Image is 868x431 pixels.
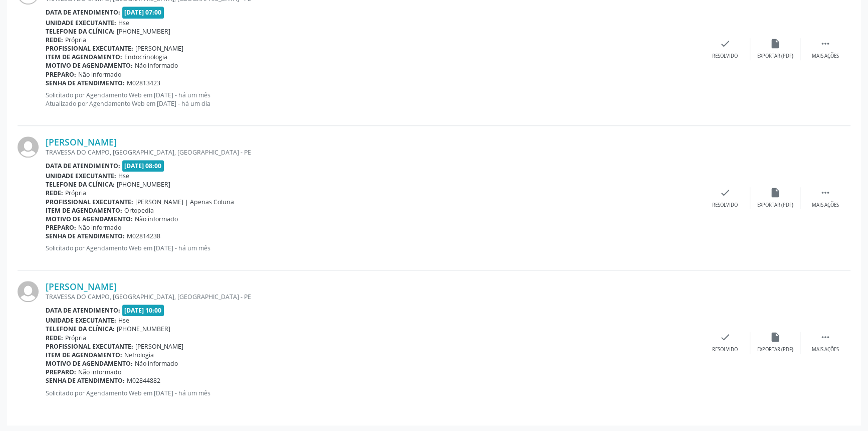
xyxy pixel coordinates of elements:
[712,202,738,209] div: Resolvido
[135,215,178,223] span: Não informado
[757,202,793,209] div: Exportar (PDF)
[46,19,116,27] b: Unidade executante:
[78,368,121,376] span: Não informado
[46,306,120,315] b: Data de atendimento:
[757,346,793,353] div: Exportar (PDF)
[812,346,839,353] div: Mais ações
[46,136,117,148] a: [PERSON_NAME]
[46,232,125,240] b: Senha de atendimento:
[46,389,700,397] p: Solicitado por Agendamento Web em [DATE] - há um mês
[46,53,122,61] b: Item de agendamento:
[46,70,76,79] b: Preparo:
[46,91,700,108] p: Solicitado por Agendamento Web em [DATE] - há um mês Atualizado por Agendamento Web em [DATE] - h...
[757,53,793,60] div: Exportar (PDF)
[65,189,86,197] span: Própria
[46,223,76,232] b: Preparo:
[46,376,125,385] b: Senha de atendimento:
[46,244,700,252] p: Solicitado por Agendamento Web em [DATE] - há um mês
[78,70,121,79] span: Não informado
[720,38,731,49] i: check
[117,325,170,333] span: [PHONE_NUMBER]
[46,215,133,223] b: Motivo de agendamento:
[46,79,125,87] b: Senha de atendimento:
[122,160,164,172] span: [DATE] 08:00
[18,281,39,302] img: img
[46,334,63,342] b: Rede:
[65,36,86,44] span: Própria
[46,148,700,157] div: TRAVESSA DO CAMPO, [GEOGRAPHIC_DATA], [GEOGRAPHIC_DATA] - PE
[46,44,133,53] b: Profissional executante:
[78,223,121,232] span: Não informado
[712,346,738,353] div: Resolvido
[46,61,133,70] b: Motivo de agendamento:
[122,305,164,316] span: [DATE] 10:00
[124,351,154,359] span: Nefrologia
[46,172,116,180] b: Unidade executante:
[46,351,122,359] b: Item de agendamento:
[720,187,731,198] i: check
[712,53,738,60] div: Resolvido
[46,293,700,301] div: TRAVESSA DO CAMPO, [GEOGRAPHIC_DATA], [GEOGRAPHIC_DATA] - PE
[65,334,86,342] span: Própria
[135,61,178,70] span: Não informado
[820,187,831,198] i: 
[135,342,183,351] span: [PERSON_NAME]
[46,27,115,36] b: Telefone da clínica:
[820,332,831,343] i: 
[46,368,76,376] b: Preparo:
[770,187,781,198] i: insert_drive_file
[117,180,170,189] span: [PHONE_NUMBER]
[46,316,116,325] b: Unidade executante:
[770,38,781,49] i: insert_drive_file
[812,202,839,209] div: Mais ações
[770,332,781,343] i: insert_drive_file
[135,198,234,206] span: [PERSON_NAME] | Apenas Coluna
[46,206,122,215] b: Item de agendamento:
[127,376,160,385] span: M02844882
[46,342,133,351] b: Profissional executante:
[127,79,160,87] span: M02813423
[135,44,183,53] span: [PERSON_NAME]
[46,359,133,368] b: Motivo de agendamento:
[46,189,63,197] b: Rede:
[117,27,170,36] span: [PHONE_NUMBER]
[46,180,115,189] b: Telefone da clínica:
[46,36,63,44] b: Rede:
[820,38,831,49] i: 
[46,8,120,17] b: Data de atendimento:
[124,206,154,215] span: Ortopedia
[135,359,178,368] span: Não informado
[812,53,839,60] div: Mais ações
[122,7,164,18] span: [DATE] 07:00
[46,162,120,170] b: Data de atendimento:
[46,198,133,206] b: Profissional executante:
[46,325,115,333] b: Telefone da clínica:
[127,232,160,240] span: M02814238
[18,136,39,158] img: img
[124,53,167,61] span: Endocrinologia
[118,316,129,325] span: Hse
[720,332,731,343] i: check
[118,172,129,180] span: Hse
[118,19,129,27] span: Hse
[46,281,117,292] a: [PERSON_NAME]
